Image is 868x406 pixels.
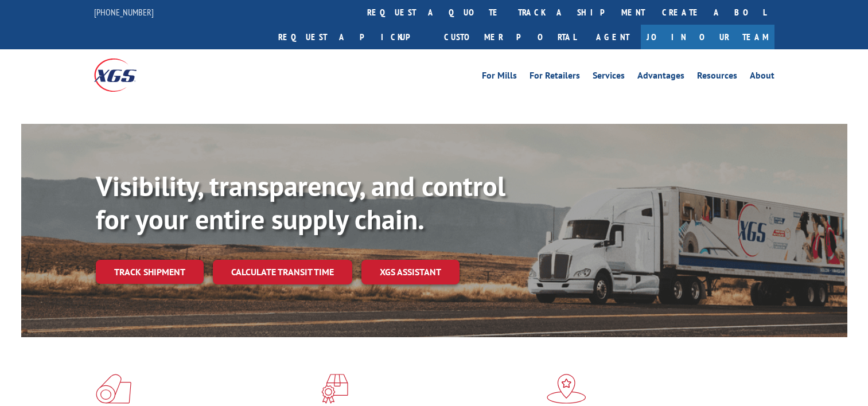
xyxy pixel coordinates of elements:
[321,374,348,404] img: xgs-icon-focused-on-flooring-red
[750,71,774,84] a: About
[361,260,460,284] a: XGS ASSISTANT
[270,25,435,49] a: Request a pickup
[94,6,154,18] a: [PHONE_NUMBER]
[530,71,580,84] a: For Retailers
[593,71,625,84] a: Services
[482,71,517,84] a: For Mills
[547,374,586,404] img: xgs-icon-flagship-distribution-model-red
[96,260,204,284] a: Track shipment
[435,25,585,49] a: Customer Portal
[96,374,131,404] img: xgs-icon-total-supply-chain-intelligence-red
[96,168,505,237] b: Visibility, transparency, and control for your entire supply chain.
[637,71,684,84] a: Advantages
[697,71,737,84] a: Resources
[585,25,641,49] a: Agent
[641,25,774,49] a: Join Our Team
[213,260,352,284] a: Calculate transit time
